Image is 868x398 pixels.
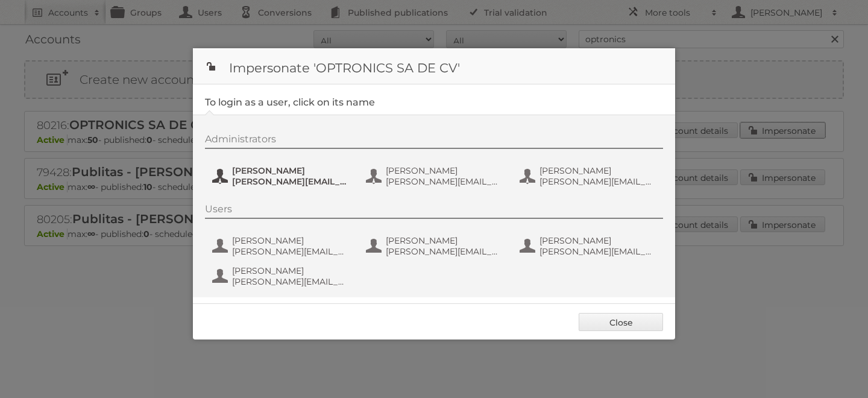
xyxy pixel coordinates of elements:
button: [PERSON_NAME] [PERSON_NAME][EMAIL_ADDRESS][PERSON_NAME][DOMAIN_NAME] [365,234,506,258]
button: [PERSON_NAME] [PERSON_NAME][EMAIL_ADDRESS][PERSON_NAME][DOMAIN_NAME] [365,164,506,188]
a: Close [579,313,663,331]
button: [PERSON_NAME] [PERSON_NAME][EMAIL_ADDRESS][PERSON_NAME][DOMAIN_NAME] [211,234,353,258]
button: [PERSON_NAME] [PERSON_NAME][EMAIL_ADDRESS][PERSON_NAME][DOMAIN_NAME] [518,234,660,258]
div: Administrators [205,133,663,149]
span: [PERSON_NAME][EMAIL_ADDRESS][PERSON_NAME][DOMAIN_NAME] [232,276,349,287]
span: [PERSON_NAME] [539,235,656,246]
span: [PERSON_NAME][EMAIL_ADDRESS][PERSON_NAME][DOMAIN_NAME] [232,176,349,187]
span: [PERSON_NAME] [386,165,503,176]
span: [PERSON_NAME][EMAIL_ADDRESS][PERSON_NAME][DOMAIN_NAME] [386,176,503,187]
span: [PERSON_NAME] [232,165,349,176]
div: Users [205,203,663,219]
span: [PERSON_NAME][EMAIL_ADDRESS][PERSON_NAME][DOMAIN_NAME] [539,246,656,257]
button: [PERSON_NAME] [PERSON_NAME][EMAIL_ADDRESS][PERSON_NAME][DOMAIN_NAME] [211,164,353,188]
span: [PERSON_NAME][EMAIL_ADDRESS][PERSON_NAME][DOMAIN_NAME] [539,176,656,187]
span: [PERSON_NAME] [232,235,349,246]
button: [PERSON_NAME] [PERSON_NAME][EMAIL_ADDRESS][PERSON_NAME][DOMAIN_NAME] [211,264,353,288]
span: [PERSON_NAME][EMAIL_ADDRESS][PERSON_NAME][DOMAIN_NAME] [232,246,349,257]
span: [PERSON_NAME] [539,165,656,176]
h1: Impersonate 'OPTRONICS SA DE CV' [193,48,675,84]
span: [PERSON_NAME][EMAIL_ADDRESS][PERSON_NAME][DOMAIN_NAME] [386,246,503,257]
legend: To login as a user, click on its name [205,96,375,108]
span: [PERSON_NAME] [232,265,349,276]
span: [PERSON_NAME] [386,235,503,246]
button: [PERSON_NAME] [PERSON_NAME][EMAIL_ADDRESS][PERSON_NAME][DOMAIN_NAME] [518,164,660,188]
